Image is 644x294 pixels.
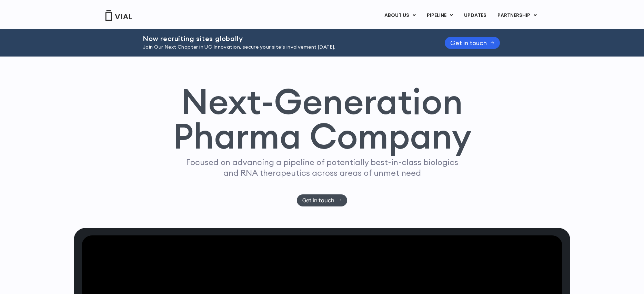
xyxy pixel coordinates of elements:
span: Get in touch [450,40,487,45]
a: Get in touch [445,37,500,49]
a: Get in touch [297,194,348,206]
a: UPDATES [459,10,492,21]
h2: Now recruiting sites globally [143,35,427,42]
span: Get in touch [302,198,334,203]
img: Vial Logo [105,10,132,21]
p: Join Our Next Chapter in UC Innovation, secure your site’s involvement [DATE]. [143,43,427,51]
h1: Next-Generation Pharma Company [173,84,471,154]
p: Focused on advancing a pipeline of potentially best-in-class biologics and RNA therapeutics acros... [183,157,461,178]
a: PARTNERSHIPMenu Toggle [492,10,542,21]
a: PIPELINEMenu Toggle [421,10,458,21]
a: ABOUT USMenu Toggle [379,10,421,21]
